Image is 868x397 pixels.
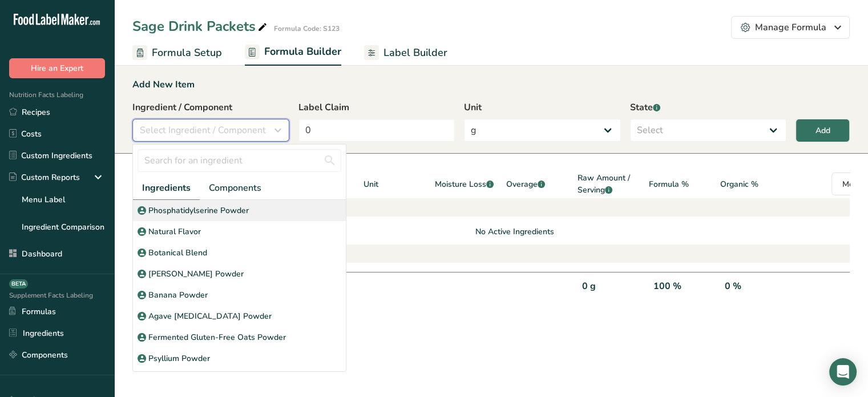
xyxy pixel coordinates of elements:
span: Label Builder [383,45,447,61]
button: Select Ingredient / Component [132,119,289,142]
p: Botanical Blend [148,247,207,259]
div: Organic % [720,172,786,198]
div: BETA [9,279,28,288]
div: Add New Item [132,78,850,91]
p: [PERSON_NAME] Powder [148,268,244,280]
p: Fermented Gluten-Free Oats Powder [148,331,286,343]
div: Formula % [649,172,714,198]
button: Manage Formula [731,16,850,39]
label: Ingredient / Component [132,101,289,114]
label: Unit [464,101,621,114]
span: Components [209,181,261,195]
div: Open Intercom Messenger [829,358,857,386]
span: Moisture Loss [435,178,494,190]
span: Select Ingredient / Component [140,123,266,137]
label: Label Claim [298,101,455,114]
div: Custom Reports [9,171,80,183]
p: Banana Powder [148,289,208,301]
div: Sage Drink Packets [132,16,269,37]
p: Psyllium Powder [148,352,210,364]
p: Phosphatidylserine Powder [148,204,249,216]
span: Raw Amount / Serving [578,172,643,196]
div: 100 % [649,279,714,303]
span: Overage [506,178,545,190]
div: Manage Formula [741,21,840,34]
div: Can't find your ingredient? [132,312,850,326]
button: Add [796,119,850,142]
div: 0 g [578,279,643,303]
div: Add [815,125,830,137]
span: More [842,179,861,190]
a: Formula Builder [245,39,341,66]
div: Formula Code: S123 [274,23,340,34]
span: Formula Builder [264,44,341,59]
div: 0 % [720,279,786,303]
a: Label Builder [364,40,447,66]
div: Unit [364,172,429,198]
button: Hire an Expert [9,58,105,78]
p: Natural Flavor [148,226,201,238]
input: Search for an ingredient [138,149,341,172]
p: Agave [MEDICAL_DATA] Powder [148,310,272,322]
span: Formula Setup [152,45,222,61]
span: Ingredients [142,181,191,195]
a: Formula Setup [132,40,222,66]
label: State [630,101,787,114]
